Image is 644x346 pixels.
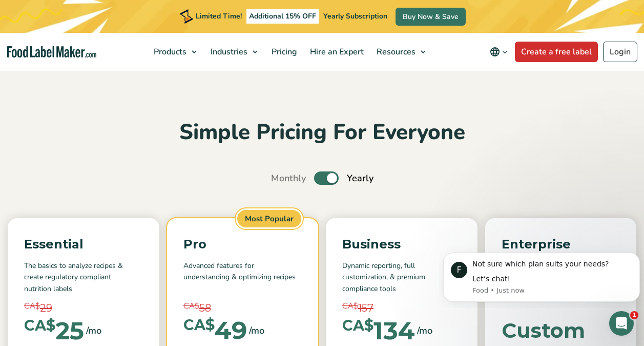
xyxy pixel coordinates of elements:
a: Industries [204,33,263,71]
p: Dynamic reporting, full customization, & premium compliance tools [342,260,461,295]
span: CA$ [24,318,55,333]
span: 29 [40,300,52,316]
a: Hire an Expert [304,33,368,71]
span: Monthly [271,171,306,185]
iframe: Intercom notifications message [439,243,644,308]
div: 25 [24,318,84,343]
span: 58 [199,300,211,316]
div: Custom [502,320,585,341]
span: CA$ [183,300,199,312]
h2: Simple Pricing For Everyone [8,119,636,147]
a: Food Label Maker homepage [7,46,96,58]
span: Hire an Expert [307,46,365,57]
p: Advanced features for understanding & optimizing recipes [183,260,302,295]
iframe: Intercom live chat [609,311,634,336]
span: /mo [86,323,101,338]
span: Resources [373,46,417,57]
div: 134 [342,318,415,343]
span: Industries [207,46,248,57]
span: Pricing [268,46,298,57]
a: Login [603,42,637,62]
a: Products [148,33,202,71]
span: CA$ [342,318,373,333]
span: 157 [358,300,373,316]
label: Toggle [314,171,339,185]
a: Pricing [265,33,301,71]
span: CA$ [342,300,358,312]
span: CA$ [24,300,40,312]
div: 49 [183,318,247,342]
p: Pro [183,235,302,254]
span: /mo [249,323,264,338]
p: The basics to analyze recipes & create regulatory compliant nutrition labels [24,260,143,295]
a: Buy Now & Save [396,8,466,26]
span: Limited Time! [196,11,242,21]
p: Business [342,235,461,254]
p: Enterprise [502,235,620,254]
span: Additional 15% OFF [246,9,319,24]
button: Change language [483,42,515,62]
span: Most Popular [236,208,303,229]
span: /mo [417,323,432,338]
span: Products [151,46,188,57]
span: Yearly [347,171,373,185]
a: Create a free label [515,42,598,62]
p: Essential [24,235,143,254]
a: Resources [370,33,431,71]
span: 1 [630,311,638,319]
span: Yearly Subscription [323,11,387,21]
span: CA$ [183,318,215,333]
